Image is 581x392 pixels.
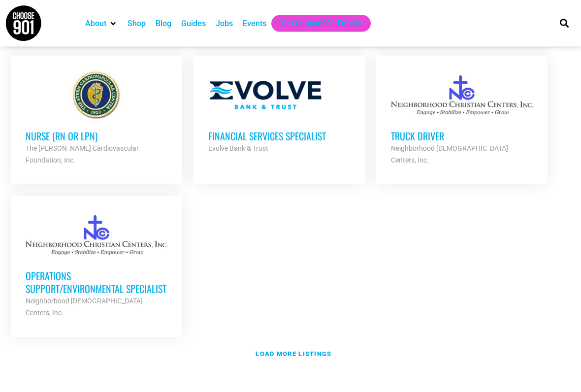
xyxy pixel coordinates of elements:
h3: Financial Services Specialist [208,130,350,143]
div: Search [556,15,572,32]
a: Nurse (RN or LPN) The [PERSON_NAME] Cardiovascular Foundation, Inc. [11,56,182,181]
a: Guides [181,18,206,30]
strong: Neighborhood [DEMOGRAPHIC_DATA] Centers, Inc. [391,145,508,164]
nav: Main nav [80,15,543,32]
a: Operations Support/Environmental Specialist Neighborhood [DEMOGRAPHIC_DATA] Centers, Inc. [11,196,182,334]
h3: Operations Support/Environmental Specialist [26,270,167,295]
a: Get Choose901 Emails [281,18,361,30]
a: Blog [156,18,171,30]
div: About [80,15,123,32]
a: Truck Driver Neighborhood [DEMOGRAPHIC_DATA] Centers, Inc. [376,56,548,181]
strong: The [PERSON_NAME] Cardiovascular Foundation, Inc. [26,145,139,164]
a: About [85,18,106,30]
a: Load more listings [5,343,576,366]
h3: Truck Driver [391,130,533,143]
a: Events [243,18,266,30]
strong: Evolve Bank & Trust [208,145,268,153]
h3: Nurse (RN or LPN) [26,130,167,143]
a: Shop [128,18,146,30]
strong: Neighborhood [DEMOGRAPHIC_DATA] Centers, Inc. [26,297,143,317]
a: Jobs [216,18,233,30]
a: Financial Services Specialist Evolve Bank & Trust [194,56,365,169]
strong: Load more listings [256,351,331,358]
